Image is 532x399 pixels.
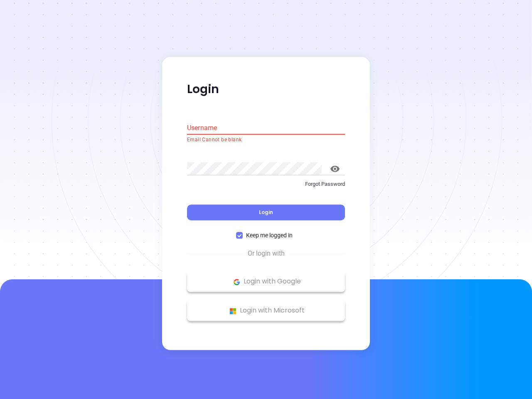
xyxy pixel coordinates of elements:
p: Login with Microsoft [191,305,341,317]
a: Forgot Password [187,180,345,195]
p: Email Cannot be blank [187,136,345,144]
span: Login [259,209,273,216]
span: Keep me logged in [243,231,296,240]
p: Forgot Password [187,180,345,188]
p: Login [187,82,345,97]
span: Or login with [244,249,289,259]
img: Microsoft Logo [228,306,238,316]
img: Google Logo [232,277,242,287]
button: Microsoft Logo Login with Microsoft [187,300,345,321]
button: Google Logo Login with Google [187,271,345,292]
button: Login [187,205,345,221]
p: Login with Google [191,276,341,288]
button: toggle password visibility [325,159,345,179]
